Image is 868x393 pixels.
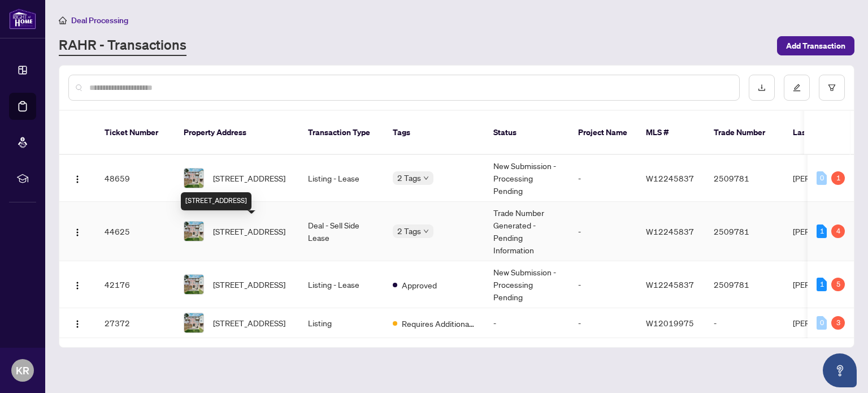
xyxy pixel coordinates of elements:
span: 2 Tags [397,171,421,184]
span: [STREET_ADDRESS] [213,172,285,184]
span: down [423,228,429,234]
td: - [484,308,569,338]
span: Requires Additional Docs [402,317,475,330]
td: Listing - Lease [299,261,384,308]
td: 42176 [96,261,175,308]
td: - [569,155,637,202]
span: W12245837 [646,226,694,236]
button: Add Transaction [777,36,854,55]
div: [STREET_ADDRESS] [181,192,251,210]
img: thumbnail-img [184,222,203,241]
td: Listing - Lease [299,155,384,202]
span: filter [828,84,836,92]
td: Deal - Sell Side Lease [299,202,384,261]
td: 2509781 [705,202,784,261]
div: 0 [817,171,827,185]
div: 3 [831,316,845,330]
span: W12019975 [646,318,694,328]
img: thumbnail-img [184,313,203,332]
td: 2509781 [705,155,784,202]
td: - [569,202,637,261]
th: Tags [384,111,484,155]
div: 1 [817,224,827,238]
th: Trade Number [705,111,784,155]
span: down [423,175,429,181]
td: Trade Number Generated - Pending Information [484,202,569,261]
div: 0 [817,316,827,330]
span: Approved [402,279,437,291]
span: [STREET_ADDRESS] [213,317,285,329]
span: home [59,16,67,24]
span: W12245837 [646,173,694,183]
th: Project Name [569,111,637,155]
td: 44625 [96,202,175,261]
td: - [569,308,637,338]
img: Logo [73,175,82,184]
img: thumbnail-img [184,169,203,188]
img: Logo [73,319,82,329]
td: 27372 [96,308,175,338]
button: filter [819,75,845,101]
span: 2 Tags [397,224,421,237]
span: W12245837 [646,279,694,290]
th: Property Address [175,111,299,155]
th: Transaction Type [299,111,384,155]
th: Ticket Number [96,111,175,155]
img: Logo [73,228,82,237]
span: Add Transaction [786,37,845,55]
td: 48659 [96,155,175,202]
button: download [749,75,775,101]
button: Open asap [823,353,857,387]
td: New Submission - Processing Pending [484,261,569,308]
span: Deal Processing [71,15,128,25]
div: 1 [831,171,845,185]
td: - [705,308,784,338]
button: Logo [68,314,86,332]
td: Listing [299,308,384,338]
span: [STREET_ADDRESS] [213,225,285,237]
th: MLS # [637,111,705,155]
img: logo [9,8,36,29]
span: edit [793,84,801,92]
button: Logo [68,169,86,187]
div: 4 [831,224,845,238]
div: 1 [817,278,827,291]
th: Status [484,111,569,155]
span: [STREET_ADDRESS] [213,278,285,291]
td: New Submission - Processing Pending [484,155,569,202]
td: 2509781 [705,261,784,308]
button: Logo [68,222,86,240]
span: download [758,84,766,92]
td: - [569,261,637,308]
button: Logo [68,275,86,293]
button: edit [784,75,810,101]
img: thumbnail-img [184,275,203,294]
div: 5 [831,278,845,291]
span: KR [16,362,29,378]
img: Logo [73,281,82,290]
a: RAHR - Transactions [59,36,186,56]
